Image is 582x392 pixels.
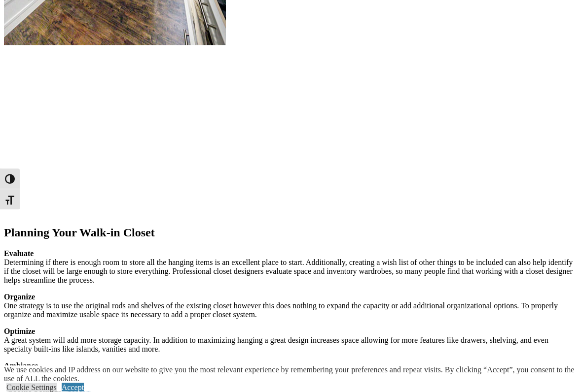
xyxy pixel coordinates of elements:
[4,365,582,383] div: We use cookies and IP address on our website to give you the most relevant experience by remember...
[4,249,34,258] strong: Evaluate
[4,293,35,301] strong: Organize
[4,249,578,285] p: Determining if there is enough room to store all the hanging items is an excellent place to start...
[4,361,578,388] p: Creating a complete space has become part of a modern walk-in. Including a focal point is one way...
[4,226,578,239] h2: Planning Your Walk-in Closet
[6,383,57,392] a: Cookie Settings
[4,293,578,319] p: One strategy is to use the original rods and shelves of the existing closet however this does not...
[4,327,35,335] strong: Optimize
[62,383,84,392] a: Accept
[4,327,578,354] p: A great system will add more storage capacity. In addition to maximizing hanging a great design i...
[4,361,38,370] strong: Ambiance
